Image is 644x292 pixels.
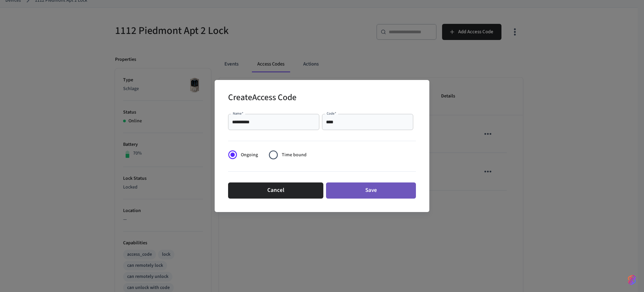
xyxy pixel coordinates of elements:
span: Ongoing [241,152,258,159]
img: SeamLogoGradient.69752ec5.svg [628,275,636,285]
h2: Create Access Code [228,88,297,109]
button: Cancel [228,182,323,199]
label: Code [327,111,336,116]
label: Name [233,111,244,116]
button: Save [326,182,416,199]
span: Time bound [282,152,307,159]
